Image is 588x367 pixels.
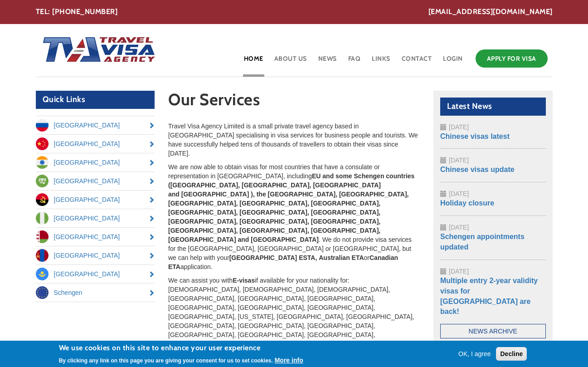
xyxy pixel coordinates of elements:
p: We are now able to obtain visas for most countries that have a consulate or representation in [GE... [168,162,420,271]
span: [DATE] [449,268,469,275]
a: Multiple entry 2-year validity visas for [GEOGRAPHIC_DATA] are back! [440,277,538,316]
a: Apply for Visa [476,49,548,68]
a: [GEOGRAPHIC_DATA] [36,135,155,153]
span: [DATE] [449,224,469,231]
a: [EMAIL_ADDRESS][DOMAIN_NAME] [428,7,553,17]
h1: Our Services [168,91,420,113]
strong: ESTA, [299,254,317,261]
strong: Australian ETA [319,254,364,261]
a: Home [243,47,264,77]
strong: E-visas [233,277,255,284]
a: News [317,47,338,77]
a: Login [442,47,464,77]
h2: Latest News [440,98,546,116]
a: News Archive [440,324,546,338]
button: OK, I agree [455,349,495,358]
a: [GEOGRAPHIC_DATA] [36,209,155,227]
p: By clicking any link on this page you are giving your consent for us to set cookies. [59,357,273,364]
a: Holiday closure [440,199,494,207]
span: [DATE] [449,157,469,164]
a: [GEOGRAPHIC_DATA] [36,228,155,246]
button: More info [275,356,303,365]
img: Home [36,28,156,73]
span: [DATE] [449,123,469,131]
div: TEL: [PHONE_NUMBER] [36,7,553,17]
a: Schengen [36,284,155,302]
a: Links [371,47,391,77]
a: About Us [273,47,308,77]
a: [GEOGRAPHIC_DATA] [36,191,155,209]
a: Chinese visas latest [440,132,510,140]
a: Chinese visas update [440,166,515,173]
strong: [GEOGRAPHIC_DATA] [229,254,297,261]
a: [GEOGRAPHIC_DATA] [36,246,155,264]
a: [GEOGRAPHIC_DATA] [36,265,155,283]
a: [GEOGRAPHIC_DATA] [36,153,155,171]
span: [DATE] [449,190,469,197]
a: FAQ [347,47,362,77]
a: Schengen appointments updated [440,233,525,251]
h2: We use cookies on this site to enhance your user experience [59,343,303,353]
a: [GEOGRAPHIC_DATA] [36,116,155,134]
a: Contact [401,47,433,77]
a: [GEOGRAPHIC_DATA] [36,172,155,190]
p: Travel Visa Agency Limited is a small private travel agency based in [GEOGRAPHIC_DATA] specialisi... [168,122,420,158]
button: Decline [496,347,527,361]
